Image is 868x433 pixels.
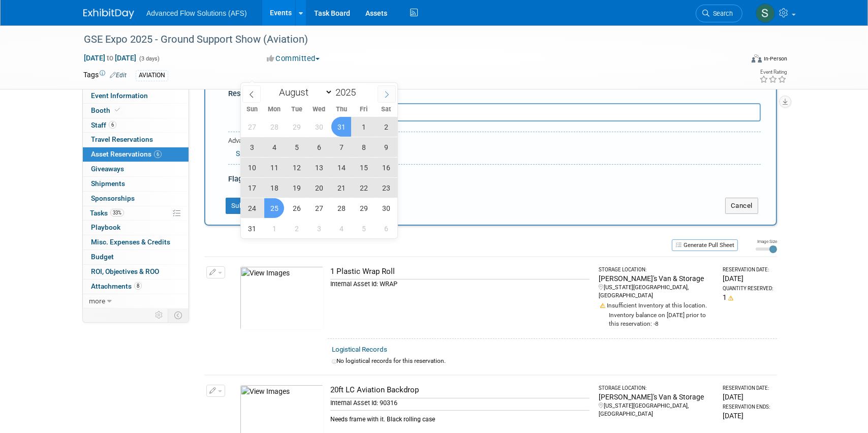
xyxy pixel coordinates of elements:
[274,86,333,99] select: Month
[91,121,116,129] span: Staff
[752,54,762,63] img: Format-Inperson.png
[330,410,590,424] div: Needs frame with it. Black rolling case
[723,273,773,284] div: [DATE]
[83,70,127,81] td: Tags
[228,174,244,183] span: Flag:
[287,219,306,238] span: September 2, 2025
[287,117,306,137] span: July 29, 2025
[354,219,374,238] span: September 5, 2025
[83,235,189,250] a: Misc. Expenses & Credits
[91,91,148,100] span: Event Information
[287,158,306,177] span: August 12, 2025
[83,147,189,162] a: Asset Reservations6
[723,411,773,421] div: [DATE]
[83,294,189,308] a: more
[264,178,284,198] span: August 18, 2025
[83,118,189,133] a: Staff6
[83,53,137,63] span: [DATE] [DATE]
[376,178,396,198] span: August 23, 2025
[83,206,189,221] a: Tasks33%
[599,392,714,402] div: [PERSON_NAME]'s Van & Storage
[723,292,773,302] div: 1
[264,219,284,238] span: September 1, 2025
[150,308,168,322] td: Personalize Event Tab Strip
[83,133,189,147] a: Travel Reservations
[331,178,351,198] span: August 21, 2025
[226,198,259,214] button: Submit
[286,106,308,113] span: Tue
[83,265,189,279] a: ROI, Objectives & ROO
[376,198,396,218] span: August 30, 2025
[354,198,374,218] span: August 29, 2025
[91,150,162,158] span: Asset Reservations
[287,137,306,157] span: August 5, 2025
[696,5,742,22] a: Search
[134,282,142,290] span: 8
[354,137,374,157] span: August 8, 2025
[599,300,714,310] div: Insufficient Inventory at this location.
[263,106,286,113] span: Mon
[168,308,189,322] td: Toggle Event Tabs
[723,266,773,273] div: Reservation Date:
[91,135,153,143] span: Travel Reservations
[83,250,189,264] a: Budget
[242,178,262,198] span: August 17, 2025
[264,137,284,157] span: August 4, 2025
[723,285,773,292] div: Quantity Reserved:
[264,117,284,137] span: July 28, 2025
[136,70,168,81] div: AVIATION
[683,53,787,68] div: Event Format
[109,121,116,129] span: 6
[241,106,263,113] span: Sun
[240,266,324,330] img: View Images
[287,198,306,218] span: August 26, 2025
[709,10,733,17] span: Search
[242,137,262,157] span: August 3, 2025
[83,89,189,103] a: Event Information
[376,158,396,177] span: August 16, 2025
[264,198,284,218] span: August 25, 2025
[154,150,162,158] span: 6
[308,106,330,113] span: Wed
[309,137,329,157] span: August 6, 2025
[599,284,714,300] div: [US_STATE][GEOGRAPHIC_DATA], [GEOGRAPHIC_DATA]
[91,194,135,202] span: Sponsorships
[242,219,262,238] span: August 31, 2025
[89,297,105,305] span: more
[146,9,247,17] span: Advanced Flow Solutions (AFS)
[354,117,374,137] span: August 1, 2025
[91,253,114,261] span: Budget
[331,219,351,238] span: September 4, 2025
[672,239,738,251] button: Generate Pull Sheet
[756,238,777,244] div: Image Size
[91,106,122,114] span: Booth
[763,55,787,63] div: In-Person
[263,53,324,64] button: Committed
[599,385,714,392] div: Storage Location:
[236,149,348,158] a: Specify Shipping Logistics Category
[332,357,773,365] div: No logistical records for this reservation.
[91,238,170,246] span: Misc. Expenses & Credits
[599,273,714,284] div: [PERSON_NAME]'s Van & Storage
[138,55,160,62] span: (3 days)
[599,402,714,418] div: [US_STATE][GEOGRAPHIC_DATA], [GEOGRAPHIC_DATA]
[228,88,761,99] div: Reservation Notes
[756,4,775,23] img: Steve McAnally
[91,165,124,173] span: Giveaways
[80,30,727,49] div: GSE Expo 2025 - Ground Support Show (Aviation)
[332,346,387,353] a: Logistical Records
[599,310,714,328] div: Inventory balance on [DATE] prior to this reservation: -8
[90,209,124,217] span: Tasks
[242,158,262,177] span: August 10, 2025
[330,398,590,408] div: Internal Asset Id: 90316
[331,198,351,218] span: August 28, 2025
[759,70,787,75] div: Event Rating
[91,179,125,188] span: Shipments
[723,385,773,392] div: Reservation Date:
[83,162,189,176] a: Giveaways
[242,117,262,137] span: July 27, 2025
[110,72,127,79] a: Edit
[83,104,189,118] a: Booth
[376,219,396,238] span: September 6, 2025
[331,137,351,157] span: August 7, 2025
